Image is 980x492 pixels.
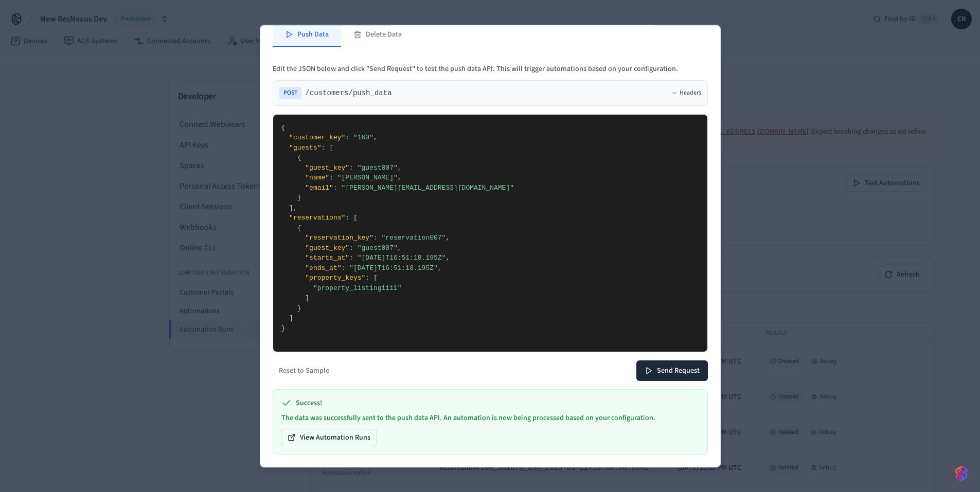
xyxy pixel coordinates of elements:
span: Success! [296,398,322,409]
span: /customers/push_data [306,88,392,98]
button: Reset to Sample [273,362,335,379]
button: Send Request [636,360,708,381]
button: View Automation Runs [281,429,377,446]
img: SeamLogoGradient.69752ec5.svg [955,465,968,482]
button: Headers [671,89,701,97]
p: Edit the JSON below and click "Send Request" to test the push data API. This will trigger automat... [273,64,708,74]
button: Delete Data [341,23,414,47]
button: Push Data [273,23,341,47]
p: The data was successfully sent to the push data API. An automation is now being processed based o... [281,413,699,423]
span: POST [279,87,301,99]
